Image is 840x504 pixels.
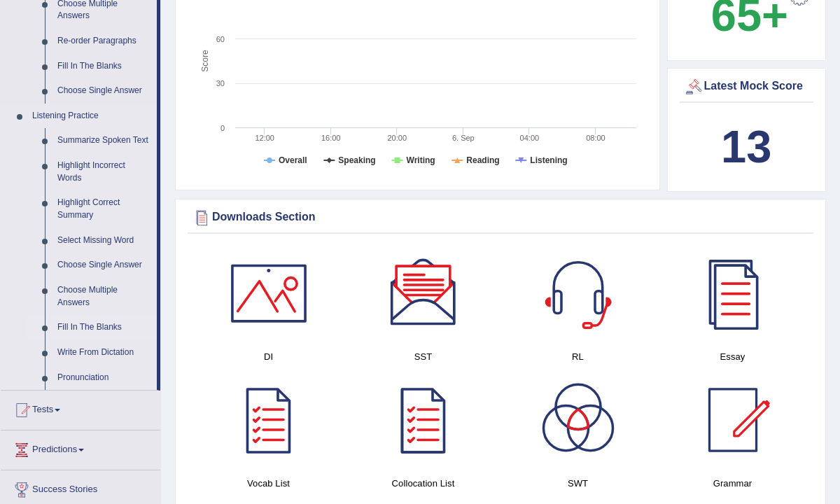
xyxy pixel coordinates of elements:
[51,365,157,391] a: Pronunciation
[198,476,339,491] h4: Vocab List
[51,253,157,278] a: Choose Single Answer
[388,134,407,142] text: 20:00
[520,134,540,142] text: 04:00
[353,349,493,364] h4: SST
[51,153,157,190] a: Highlight Incorrect Words
[530,155,567,165] tspan: Listening
[220,124,225,132] text: 0
[662,476,803,491] h4: Grammar
[198,349,339,364] h4: DI
[279,155,307,165] tspan: Overall
[683,76,811,97] div: Latest Mock Score
[51,29,157,54] a: Re-order Paragraphs
[353,476,493,491] h4: Collocation List
[51,340,157,365] a: Write From Dictation
[1,430,160,465] a: Predictions
[466,155,499,165] tspan: Reading
[51,278,157,315] a: Choose Multiple Answers
[51,128,157,153] a: Summarize Spoken Text
[51,190,157,227] a: Highlight Correct Summary
[26,104,157,129] a: Listening Practice
[586,134,605,142] text: 08:00
[216,35,225,43] text: 60
[1,391,160,426] a: Tests
[191,207,810,228] div: Downloads Section
[662,349,803,364] h4: Essay
[321,134,341,142] text: 16:00
[51,228,157,253] a: Select Missing Word
[338,155,375,165] tspan: Speaking
[216,79,225,87] text: 30
[452,134,475,142] tspan: 6. Sep
[51,315,157,340] a: Fill In The Blanks
[51,78,157,104] a: Choose Single Answer
[721,121,771,172] b: 13
[507,476,648,491] h4: SWT
[407,155,435,165] tspan: Writing
[200,50,210,72] tspan: Score
[255,134,274,142] text: 12:00
[507,349,648,364] h4: RL
[51,54,157,79] a: Fill In The Blanks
